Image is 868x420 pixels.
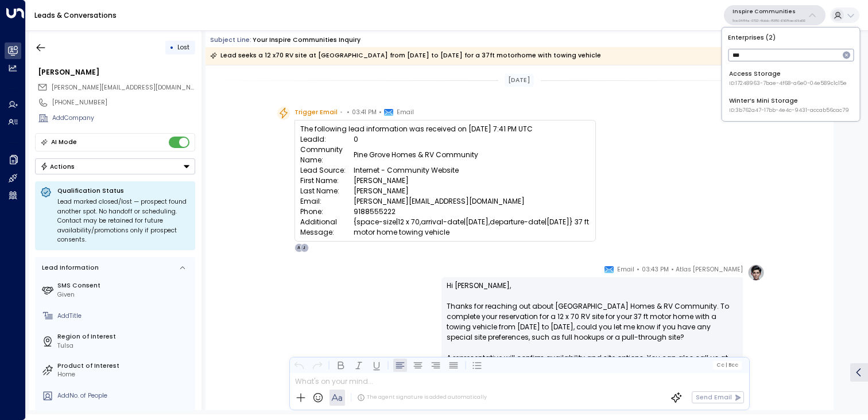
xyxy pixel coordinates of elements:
span: • [347,107,350,118]
span: • [671,264,674,275]
button: Actions [35,158,195,174]
p: Inspire Communities [733,8,805,15]
td: [PERSON_NAME][EMAIL_ADDRESS][DOMAIN_NAME] [354,196,590,207]
span: • [379,107,382,118]
span: | [725,362,727,368]
label: SMS Consent [57,281,192,290]
button: Redo [310,358,324,372]
div: AddCompany [52,114,195,123]
td: [PERSON_NAME] [354,186,590,196]
div: The agent signature is added automatically [357,394,487,402]
p: Qualification Status [57,186,190,195]
span: Email [617,264,634,275]
div: AI Mode [51,137,77,148]
span: Subject Line: [210,36,251,44]
p: Enterprises ( 2 ) [726,31,857,44]
div: Lead marked closed/lost — prospect found another spot. No handoff or scheduling. Contact may be r... [57,197,190,245]
button: Cc|Bcc [713,361,742,369]
div: Given [57,290,192,300]
td: Last Name: [300,186,354,196]
div: Home [57,370,192,379]
div: [PHONE_NUMBER] [52,98,195,107]
div: Lead seeks a 12 x70 RV site at [GEOGRAPHIC_DATA] from [DATE] to [DATE] for a 37ft motorhome with ... [210,50,601,61]
span: • [340,107,343,118]
a: Leads & Conversations [34,10,117,20]
label: Region of Interest [57,332,192,341]
td: {space-size|12 x 70,arrival-date|[DATE],departure-date|[DATE]} 37 ft motor home towing vehicle [354,217,590,238]
td: LeadId: [300,134,354,145]
td: First Name: [300,176,354,186]
span: harmon.ranch@gmail.com [52,83,195,92]
td: 9188555222 [354,207,590,217]
div: Lead Information [39,263,99,273]
div: A [294,243,304,252]
div: Your Inspire Communities Inquiry [253,36,361,45]
div: Winter’s Mini Storage [729,96,849,114]
div: AddNo. of People [57,391,192,400]
span: ID: 17248963-7bae-4f68-a6e0-04e589c1c15e [729,80,847,88]
div: J [300,243,309,252]
td: Lead Source: [300,165,354,176]
td: Additional Message: [300,217,354,238]
img: profile-logo.png [747,264,765,281]
span: ID: 3b762a47-17bb-4e4c-9431-accab56cac79 [729,107,849,115]
button: Undo [292,358,306,372]
span: Cc Bcc [716,362,738,368]
td: Pine Grove Homes & RV Community [354,145,590,165]
span: Atlas [PERSON_NAME] [676,264,743,275]
td: [PERSON_NAME] [354,176,590,186]
p: Hi [PERSON_NAME], Thanks for reaching out about [GEOGRAPHIC_DATA] Homes & RV Community. To comple... [447,281,738,405]
label: Product of Interest [57,361,192,371]
div: Tulsa [57,341,192,351]
div: [PERSON_NAME] [38,67,195,77]
div: • [170,40,174,55]
td: Community Name: [300,145,354,165]
div: AddTitle [57,312,192,321]
span: 03:41 PM [352,107,377,118]
div: Button group with a nested menu [35,158,195,174]
span: [PERSON_NAME][EMAIL_ADDRESS][DOMAIN_NAME] [52,83,206,92]
span: • [637,264,640,275]
span: Trigger Email [294,107,338,118]
button: Inspire Communities5ac0484e-0702-4bbb-8380-6168aea91a66 [724,5,826,25]
td: 0 [354,134,590,145]
span: Lost [177,43,189,52]
td: Internet - Community Website [354,165,590,176]
div: Access Storage [729,69,847,87]
span: 03:43 PM [642,264,669,275]
div: The following lead information was received on [DATE] 7:41 PM UTC [300,124,590,238]
div: [DATE] [505,74,534,87]
p: 5ac0484e-0702-4bbb-8380-6168aea91a66 [733,18,805,23]
div: Actions [40,162,75,170]
span: Email [397,107,414,118]
td: Email: [300,196,354,207]
td: Phone: [300,207,354,217]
